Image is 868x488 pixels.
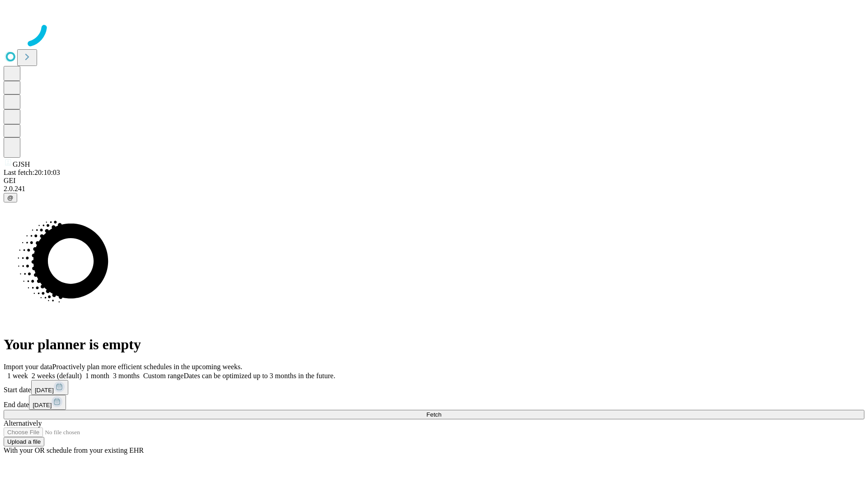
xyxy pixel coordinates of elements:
[4,395,864,410] div: End date
[143,372,184,380] span: Custom range
[4,410,864,419] button: Fetch
[4,437,44,446] button: Upload a file
[7,372,28,380] span: 1 week
[4,446,144,454] span: With your OR schedule from your existing EHR
[4,363,52,371] span: Import your data
[4,177,864,185] div: GEI
[7,194,14,201] span: @
[85,372,109,380] span: 1 month
[29,395,66,410] button: [DATE]
[13,160,30,168] span: GJSH
[31,380,68,395] button: [DATE]
[4,185,864,193] div: 2.0.241
[52,363,242,371] span: Proactively plan more efficient schedules in the upcoming weeks.
[4,193,17,202] button: @
[4,419,42,427] span: Alternatively
[33,402,52,408] span: [DATE]
[426,411,441,418] span: Fetch
[184,372,335,380] span: Dates can be optimized up to 3 months in the future.
[32,372,82,380] span: 2 weeks (default)
[4,169,60,176] span: Last fetch: 20:10:03
[4,336,864,353] h1: Your planner is empty
[4,380,864,395] div: Start date
[35,387,54,394] span: [DATE]
[113,372,140,380] span: 3 months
